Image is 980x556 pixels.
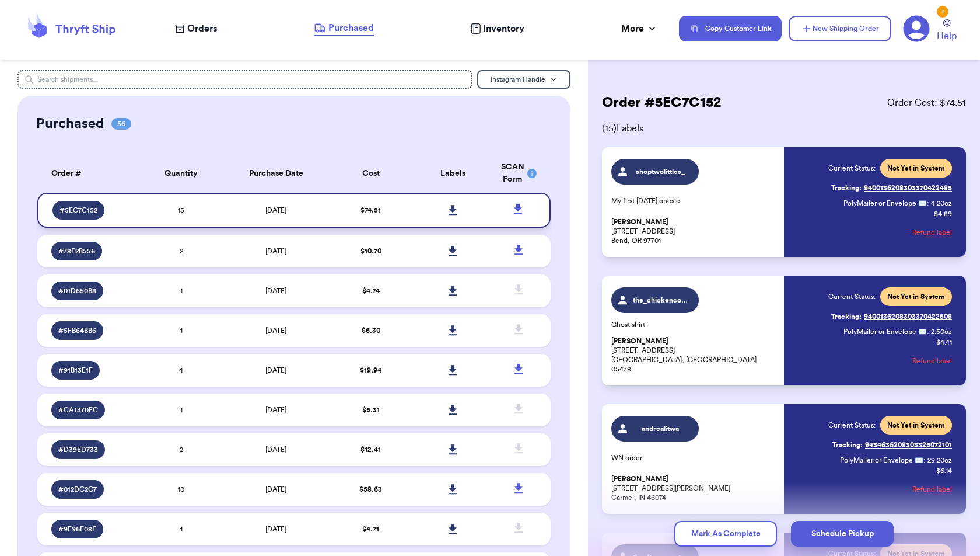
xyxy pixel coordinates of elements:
span: $ 19.94 [360,367,381,374]
span: [DATE] [265,486,286,493]
span: # 012DC2C7 [58,485,97,494]
span: $ 5.31 [362,406,380,413]
span: Tracking: [831,312,862,321]
span: $ 4.71 [362,526,379,533]
span: Not Yet in System [887,164,945,173]
th: Cost [330,154,412,193]
span: Inventory [483,22,524,36]
span: 56 [111,118,131,130]
span: PolyMailer or Envelope ✉️ [843,328,927,335]
span: 29.20 oz [928,456,952,465]
span: # D39ED733 [58,445,98,454]
span: : [923,456,925,465]
button: New Shipping Order [789,16,891,41]
span: [PERSON_NAME] [611,475,668,484]
span: Tracking: [832,440,863,450]
span: $ 12.41 [360,446,381,453]
span: 10 [178,486,184,493]
span: [DATE] [265,526,286,533]
button: Instagram Handle [477,70,570,89]
a: Purchased [314,21,374,36]
span: [DATE] [265,287,286,294]
span: # 5EC7C152 [60,206,97,215]
span: [DATE] [265,327,286,334]
p: [STREET_ADDRESS] [GEOGRAPHIC_DATA], [GEOGRAPHIC_DATA] 05478 [611,336,777,374]
span: 2 [180,446,183,453]
h2: Order # 5EC7C152 [602,93,721,112]
th: Purchase Date [222,154,330,193]
a: Help [937,19,957,43]
th: Quantity [140,154,222,193]
span: # 9F96F08F [58,524,96,534]
span: PolyMailer or Envelope ✉️ [840,457,923,464]
span: Order Cost: $ 74.51 [887,96,966,110]
span: $ 10.70 [360,248,381,255]
span: shoptwolittles_ [633,167,688,176]
p: [STREET_ADDRESS][PERSON_NAME] Carmel, IN 46074 [611,474,777,502]
a: Orders [175,22,217,36]
span: [DATE] [265,207,286,214]
a: Tracking:9400136208303370422485 [831,179,952,197]
span: [PERSON_NAME] [611,337,668,346]
span: # 91B13E1F [58,366,93,375]
span: ( 15 ) Labels [602,121,966,135]
span: Instagram Handle [491,76,545,83]
span: $ 58.63 [359,486,382,493]
span: $ 4.74 [362,287,380,294]
span: 2 [180,248,183,255]
span: Help [937,29,957,43]
span: 15 [178,207,184,214]
button: Mark As Complete [674,521,777,547]
span: 1 [180,406,183,413]
span: Current Status: [828,164,876,173]
p: $ 4.89 [934,209,952,218]
p: [STREET_ADDRESS] Bend, OR 97701 [611,217,777,245]
span: 1 [180,287,183,294]
span: Not Yet in System [887,292,945,301]
span: $ 6.30 [362,327,380,334]
button: Copy Customer Link [679,16,782,41]
th: Labels [412,154,494,193]
span: : [927,199,929,208]
span: [DATE] [265,367,286,374]
span: Not Yet in System [887,421,945,430]
button: Schedule Pickup [791,521,894,547]
div: 1 [937,6,949,18]
a: 1 [903,15,930,42]
div: SCAN Form [501,161,537,186]
span: 1 [180,327,183,334]
span: [DATE] [265,248,286,255]
div: More [621,22,658,36]
span: # CA1370FC [58,405,98,415]
span: Current Status: [828,292,876,301]
button: Refund label [912,220,952,245]
span: Current Status: [828,421,876,430]
a: Tracking:9400136208303370422508 [831,307,952,326]
span: 2.50 oz [931,327,952,336]
span: # 78F2B556 [58,246,95,256]
p: My first [DATE] onesie [611,196,777,206]
button: Refund label [912,348,952,374]
button: Refund label [912,477,952,502]
h2: Purchased [36,114,104,133]
a: Inventory [470,22,524,36]
span: [DATE] [265,446,286,453]
input: Search shipments... [17,70,473,89]
span: # 5FB64BB6 [58,326,96,335]
span: Purchased [328,21,374,35]
span: # 01D650B8 [58,286,96,296]
span: Orders [187,22,217,36]
a: Tracking:9434636208303325072101 [832,436,952,454]
span: andrealitwa [633,424,688,433]
p: $ 4.41 [936,338,952,347]
p: Ghost shirt [611,320,777,329]
span: the_chickencollective [633,296,688,305]
span: $ 74.51 [360,207,381,214]
th: Order # [37,154,140,193]
span: PolyMailer or Envelope ✉️ [843,200,927,207]
span: Tracking: [831,183,862,193]
span: [PERSON_NAME] [611,218,668,227]
p: WN order [611,453,777,463]
span: [DATE] [265,406,286,413]
p: $ 6.14 [936,466,952,475]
